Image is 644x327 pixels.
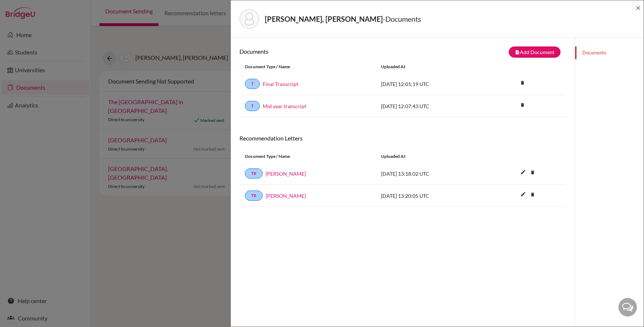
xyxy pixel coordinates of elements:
a: [PERSON_NAME] [266,192,306,200]
span: × [636,2,641,13]
a: delete [517,101,528,110]
i: delete [517,99,528,110]
a: TR [245,191,263,201]
i: delete [527,189,538,200]
a: T [245,79,260,89]
a: Documents [575,46,644,59]
a: TR [245,168,263,179]
div: Document Type / Name [239,64,376,70]
span: [DATE] 13:18:02 UTC [381,171,429,177]
a: delete [527,168,538,178]
a: Final Transcript [263,80,298,88]
i: note_add [515,50,520,55]
button: Close [636,3,641,12]
div: Uploaded at [376,64,484,70]
a: Mid year transcript [263,102,306,110]
div: [DATE] 12:07:43 UTC [376,102,484,110]
span: - Documents [383,15,421,23]
button: edit [517,167,529,178]
i: delete [517,77,528,88]
div: Document Type / Name [239,153,376,160]
div: Uploaded at [376,153,484,160]
a: [PERSON_NAME] [266,170,306,177]
h6: Documents [239,48,403,55]
a: delete [527,190,538,200]
button: note_addAdd Document [509,46,561,58]
span: [DATE] 13:20:05 UTC [381,193,429,199]
i: edit [517,166,529,178]
strong: [PERSON_NAME], [PERSON_NAME] [265,15,383,23]
div: [DATE] 12:01:19 UTC [376,80,484,88]
a: T [245,101,260,111]
i: edit [517,188,529,200]
button: edit [517,189,529,200]
h6: Recommendation Letters [239,135,566,142]
a: delete [517,78,528,88]
i: delete [527,167,538,178]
